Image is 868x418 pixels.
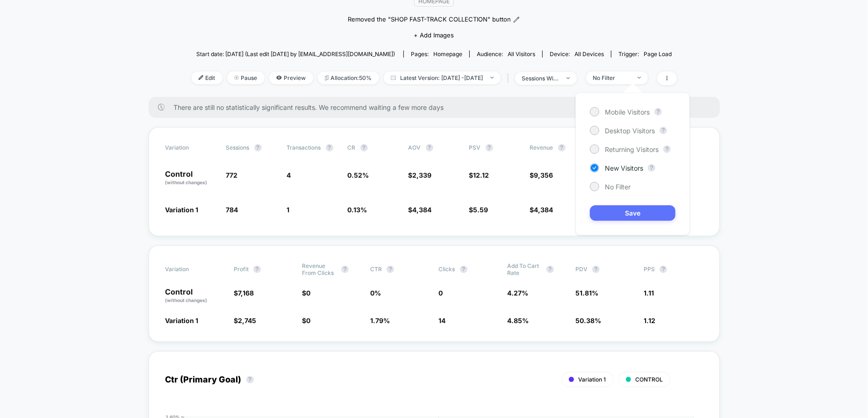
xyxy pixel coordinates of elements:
[165,297,208,303] span: (without changes)
[605,164,643,172] span: New Visitors
[370,266,382,273] span: CTR
[660,127,667,134] button: ?
[534,171,553,179] span: 9,356
[269,72,313,84] span: Preview
[348,15,511,24] span: Removed the "SHOP FAST-TRACK COLLECTION" button
[306,317,310,324] span: 0
[227,72,265,84] span: Pause
[192,72,222,84] span: Edit
[302,317,310,324] span: $
[413,171,432,179] span: 2,339
[234,75,239,80] img: end
[234,317,256,324] span: $
[253,266,261,273] button: ?
[387,266,394,273] button: ?
[360,144,368,151] button: ?
[648,164,655,172] button: ?
[165,317,199,324] span: Variation 1
[413,206,432,214] span: 4,384
[238,317,256,324] span: 2,745
[302,262,337,276] span: Revenue From Clicks
[318,72,379,84] span: Allocation: 50%
[507,262,542,276] span: Add To Cart Rate
[590,205,675,221] button: Save
[579,376,606,383] span: Variation 1
[165,144,217,151] span: Variation
[469,206,488,214] span: $
[165,180,208,185] span: (without changes)
[558,144,566,151] button: ?
[473,171,489,179] span: 12.12
[414,31,454,39] span: + Add Images
[238,289,254,297] span: 7,168
[460,266,467,273] button: ?
[234,266,249,273] span: Profit
[575,289,598,297] span: 51.81 %
[575,317,601,324] span: 50.38 %
[574,50,604,58] span: all devices
[234,289,254,297] span: $
[530,144,553,151] span: Revenue
[507,289,528,297] span: 4.27 %
[439,266,455,273] span: Clicks
[542,50,611,58] span: Device:
[605,183,631,191] span: No Filter
[426,144,433,151] button: ?
[409,144,421,151] span: AOV
[638,77,641,79] img: end
[226,206,238,214] span: 784
[618,50,672,58] div: Trigger:
[605,108,650,116] span: Mobile Visitors
[663,145,671,153] button: ?
[530,206,553,214] span: $
[644,317,655,324] span: 1.12
[575,266,588,273] span: PDV
[592,266,600,273] button: ?
[254,144,262,151] button: ?
[302,289,310,297] span: $
[348,206,367,214] span: 0.13 %
[196,50,395,58] span: Start date: [DATE] (Last edit [DATE] by [EMAIL_ADDRESS][DOMAIN_NAME])
[348,171,369,179] span: 0.52 %
[174,103,701,111] span: There are still no statistically significant results. We recommend waiting a few more days
[469,144,481,151] span: PSV
[165,206,199,214] span: Variation 1
[644,266,655,273] span: PPS
[644,50,672,58] span: Page Load
[384,72,501,84] span: Latest Version: [DATE] - [DATE]
[605,127,655,135] span: Desktop Visitors
[165,170,217,186] p: Control
[433,50,462,58] span: homepage
[326,144,333,151] button: ?
[534,206,553,214] span: 4,384
[439,317,446,324] span: 14
[567,77,570,79] img: end
[660,266,667,273] button: ?
[644,289,654,297] span: 1.11
[370,289,381,297] span: 0 %
[391,75,396,80] img: calendar
[530,171,553,179] span: $
[246,376,254,383] button: ?
[469,171,489,179] span: $
[370,317,390,324] span: 1.79 %
[490,77,494,79] img: end
[226,144,250,151] span: Sessions
[325,75,329,80] img: rebalance
[505,72,515,85] span: |
[409,206,432,214] span: $
[165,288,224,304] p: Control
[439,289,443,297] span: 0
[508,50,535,58] span: All Visitors
[409,171,432,179] span: $
[287,206,290,214] span: 1
[287,144,321,151] span: Transactions
[287,171,291,179] span: 4
[486,144,493,151] button: ?
[199,75,203,80] img: edit
[605,145,659,153] span: Returning Visitors
[522,75,560,82] div: sessions with impression
[411,50,462,58] div: Pages:
[341,266,349,273] button: ?
[226,171,238,179] span: 772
